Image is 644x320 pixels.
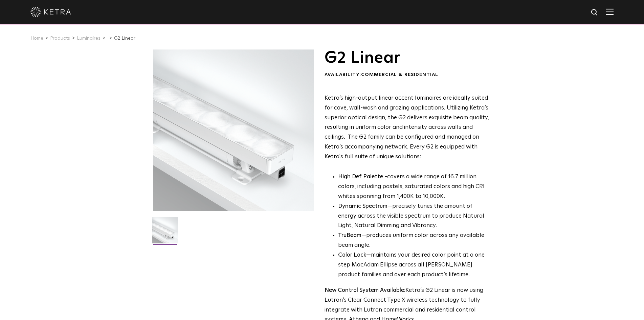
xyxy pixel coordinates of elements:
[30,36,43,41] a: Home
[50,36,70,41] a: Products
[338,202,489,231] li: —precisely tunes the amount of energy across the visible spectrum to produce Natural Light, Natur...
[338,172,489,202] p: covers a wide range of 16.7 million colors, including pastels, saturated colors and high CRI whit...
[338,174,387,180] strong: High Def Palette -
[338,252,366,258] strong: Color Lock
[591,8,599,17] img: search icon
[606,8,614,15] img: Hamburger%20Nav.svg
[338,231,489,251] li: —produces uniform color across any available beam angle.
[152,217,178,248] img: G2-Linear-2021-Web-Square
[338,203,387,209] strong: Dynamic Spectrum
[325,49,489,66] h1: G2 Linear
[114,36,135,41] a: G2 Linear
[325,72,489,78] div: Availability:
[325,287,405,293] strong: New Control System Available:
[77,36,101,41] a: Luminaires
[338,233,361,238] strong: TruBeam
[30,7,71,17] img: ketra-logo-2019-white
[361,72,438,77] span: Commercial & Residential
[325,94,489,162] p: Ketra’s high-output linear accent luminaires are ideally suited for cove, wall-wash and grazing a...
[338,251,489,280] li: —maintains your desired color point at a one step MacAdam Ellipse across all [PERSON_NAME] produc...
